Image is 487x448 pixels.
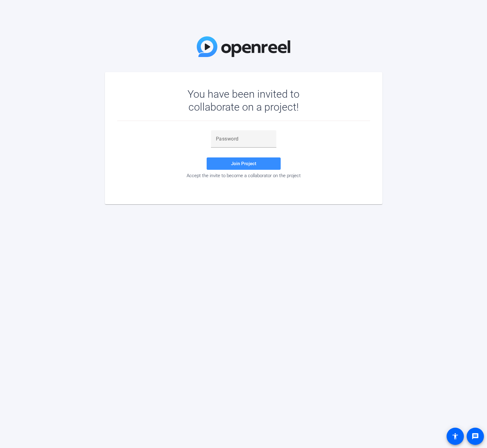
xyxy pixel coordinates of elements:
[197,36,291,57] img: OpenReel Logo
[452,433,459,440] mat-icon: accessibility
[170,88,317,113] div: You have been invited to collaborate on a project!
[117,173,370,178] div: Accept the invite to become a collaborator on the project
[231,161,256,166] span: Join Project
[207,157,281,170] button: Join Project
[216,135,271,143] input: Password
[472,433,479,440] mat-icon: message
